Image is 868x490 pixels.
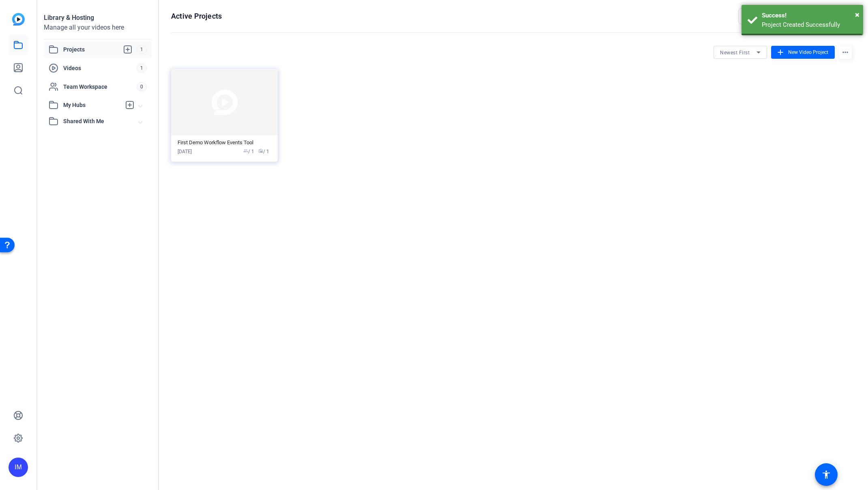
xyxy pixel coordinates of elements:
span: New Video Project [788,49,828,56]
mat-icon: more_horiz [839,46,852,59]
img: blue-gradient.svg [12,13,25,26]
button: Close [855,9,859,21]
span: / 1 [258,148,269,155]
span: Shared With Me [63,117,139,126]
span: 1 [137,45,147,54]
div: Success! [762,11,857,20]
div: Project Created Successfully [762,20,857,30]
div: Library & Hosting [44,13,152,23]
span: Videos [63,64,137,72]
div: [DATE] [178,148,192,155]
div: First Demo Workflow Events Tool [178,139,271,146]
span: 1 [137,64,147,73]
span: Team Workspace [63,83,137,91]
span: Projects [63,45,137,54]
span: × [855,10,859,19]
span: group [243,148,248,153]
span: radio [258,148,263,153]
span: My Hubs [63,101,121,109]
span: Newest First [720,50,750,56]
img: Project thumbnail [171,69,278,135]
span: / 1 [243,148,254,155]
div: Manage all your videos here [44,23,152,32]
h1: Active Projects [171,11,222,21]
div: IM [9,458,28,477]
mat-icon: accessibility [821,470,831,479]
span: 0 [137,82,147,91]
mat-icon: add [776,48,785,57]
